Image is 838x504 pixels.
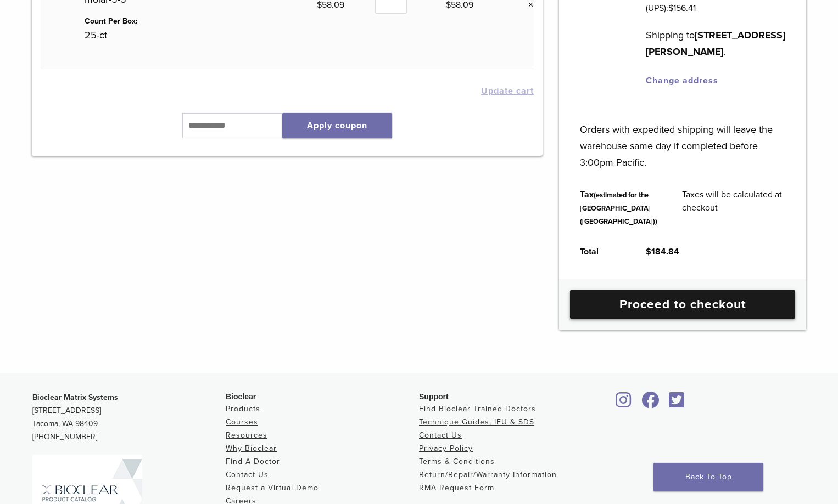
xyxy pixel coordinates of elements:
strong: [STREET_ADDRESS][PERSON_NAME] [646,29,785,58]
a: Find Bioclear Trained Doctors [419,404,536,414]
span: $ [668,3,673,14]
a: Terms & Conditions [419,457,495,466]
span: Bioclear [226,392,256,401]
strong: Bioclear Matrix Systems [32,393,118,402]
th: Tax [567,179,669,236]
a: Technique Guides, IFU & SDS [419,417,534,427]
a: Return/Repair/Warranty Information [419,470,557,479]
a: RMA Request Form [419,483,494,492]
a: Contact Us [419,431,462,440]
dt: Count Per Box: [85,15,317,27]
a: Change address [646,75,718,86]
a: Products [226,404,260,414]
button: Apply coupon [282,113,392,138]
bdi: 156.41 [668,3,696,14]
button: Update cart [481,87,534,95]
a: Proceed to checkout [570,290,795,319]
a: Courses [226,417,258,427]
p: [STREET_ADDRESS] Tacoma, WA 98409 [PHONE_NUMBER] [32,391,226,444]
p: Orders with expedited shipping will leave the warehouse same day if completed before 3:00pm Pacific. [580,105,786,171]
a: Resources [226,431,267,440]
a: Bioclear [638,398,663,409]
a: Contact Us [226,470,269,479]
td: Taxes will be calculated at checkout [669,179,798,236]
p: 25-ct [85,27,317,43]
a: Bioclear [612,398,635,409]
span: Support [419,392,449,401]
a: Request a Virtual Demo [226,483,319,492]
a: Bioclear [665,398,688,409]
a: Back To Top [653,463,763,491]
a: Privacy Policy [419,444,473,453]
a: Find A Doctor [226,457,280,466]
bdi: 184.84 [646,246,679,257]
span: $ [646,246,651,257]
a: Why Bioclear [226,444,277,453]
p: Shipping to . [646,27,786,60]
small: (estimated for the [GEOGRAPHIC_DATA] ([GEOGRAPHIC_DATA])) [580,191,657,226]
th: Total [567,236,633,267]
